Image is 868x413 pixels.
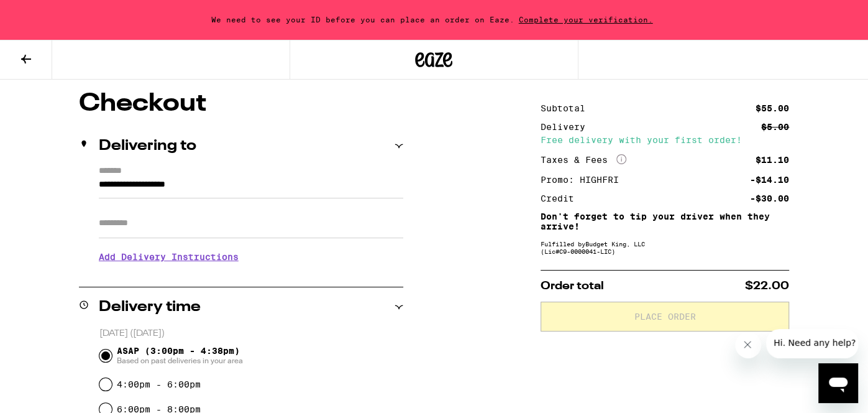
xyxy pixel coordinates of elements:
button: Place Order [541,302,789,332]
div: Delivery [541,123,594,131]
p: [DATE] ([DATE]) [99,328,403,340]
p: We'll contact you at [PHONE_NUMBER] when we arrive [99,271,403,281]
div: $55.00 [756,104,789,113]
div: $11.10 [756,155,789,164]
p: Don't forget to tip your driver when they arrive! [541,211,789,231]
span: Place Order [634,312,696,321]
iframe: Message from company [766,329,858,358]
span: Order total [541,281,604,292]
iframe: Close message [735,332,762,359]
h2: Delivering to [99,139,196,154]
h3: Add Delivery Instructions [99,243,403,271]
h2: Delivery time [99,300,201,315]
h1: Checkout [79,91,403,116]
span: We need to see your ID before you can place an order on Eaze. [211,16,514,24]
span: Based on past deliveries in your area [117,356,243,366]
div: -$30.00 [750,194,789,203]
iframe: Button to launch messaging window [818,363,858,403]
div: -$14.10 [750,175,789,184]
span: $22.00 [745,281,789,292]
div: Taxes & Fees [541,154,626,165]
label: 4:00pm - 6:00pm [117,379,201,389]
span: Complete your verification. [514,16,657,24]
div: $5.00 [761,123,789,131]
div: Free delivery with your first order! [541,136,789,144]
div: Credit [541,194,583,203]
div: Fulfilled by Budget King, LLC (Lic# C9-0000041-LIC ) [541,240,789,255]
span: ASAP (3:00pm - 4:38pm) [117,346,243,366]
div: Subtotal [541,104,594,113]
div: Promo: HIGHFRI [541,175,628,184]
